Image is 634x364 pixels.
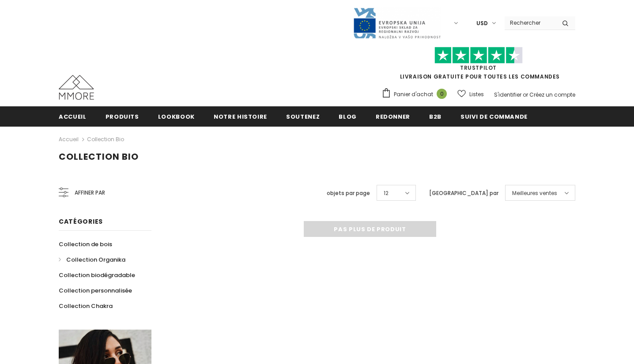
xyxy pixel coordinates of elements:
a: Suivi de commande [460,106,528,126]
span: Affiner par [75,188,105,198]
a: Collection Organika [59,252,125,267]
span: Blog [339,113,357,121]
span: LIVRAISON GRATUITE POUR TOUTES LES COMMANDES [381,51,575,80]
a: Accueil [59,134,79,145]
span: Collection Organika [66,255,125,264]
a: Accueil [59,106,87,126]
span: 0 [437,89,447,99]
span: Listes [469,90,484,99]
input: Search Site [505,16,555,29]
a: Notre histoire [214,106,267,126]
label: [GEOGRAPHIC_DATA] par [429,189,498,198]
span: Collection de bois [59,240,112,248]
img: Cas MMORE [59,75,94,100]
a: Créez un compte [529,91,575,98]
a: Redonner [376,106,410,126]
span: USD [476,19,488,28]
a: S'identifier [494,91,521,98]
a: Produits [106,106,139,126]
a: Collection Chakra [59,298,113,314]
span: Notre histoire [214,113,267,121]
span: Redonner [376,113,410,121]
span: Collection biodégradable [59,271,135,279]
img: Faites confiance aux étoiles pilotes [434,47,523,64]
a: Collection personnalisée [59,283,132,298]
a: soutenez [286,106,320,126]
span: Collection personnalisée [59,286,132,295]
span: Produits [106,113,139,121]
span: Lookbook [158,113,195,121]
img: Javni Razpis [353,7,441,39]
span: Suivi de commande [460,113,528,121]
span: B2B [429,113,442,121]
a: Collection biodégradable [59,267,135,283]
span: Meilleures ventes [512,189,557,198]
span: or [523,91,528,98]
a: Lookbook [158,106,195,126]
span: soutenez [286,113,320,121]
span: Collection Chakra [59,302,113,310]
a: Collection Bio [87,135,124,143]
span: Accueil [59,113,87,121]
a: Panier d'achat 0 [381,88,451,101]
a: TrustPilot [460,64,497,71]
span: Collection Bio [59,150,139,163]
span: Panier d'achat [394,90,433,99]
span: 12 [384,189,389,198]
label: objets par page [327,189,370,198]
a: Listes [457,86,484,102]
span: Catégories [59,217,103,226]
a: B2B [429,106,442,126]
a: Collection de bois [59,236,112,252]
a: Blog [339,106,357,126]
a: Javni Razpis [353,19,441,26]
